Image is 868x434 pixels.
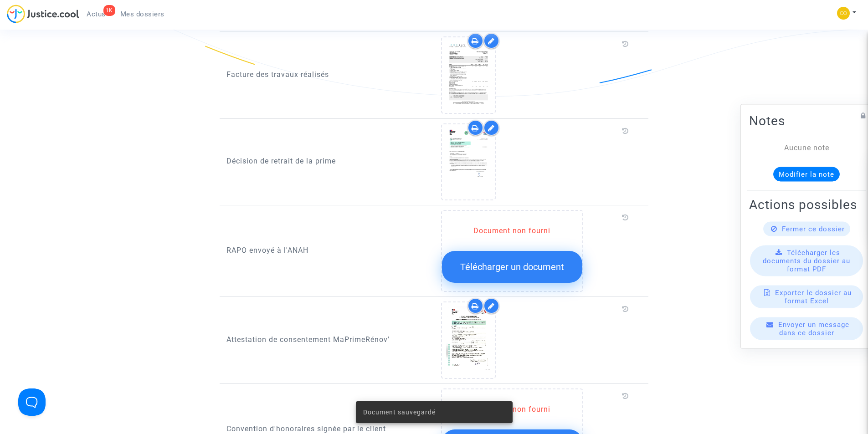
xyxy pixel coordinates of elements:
span: Télécharger les documents du dossier au format PDF [763,248,850,273]
span: Actus [87,10,106,18]
img: 84a266a8493598cb3cce1313e02c3431 [837,7,850,20]
p: Facture des travaux réalisés [226,69,427,80]
span: Fermer ce dossier [782,225,845,233]
img: jc-logo.svg [7,5,79,23]
h2: Actions possibles [749,196,864,212]
button: Télécharger un document [442,251,582,283]
p: Décision de retrait de la prime [226,155,427,167]
div: Aucune note [763,142,850,153]
a: Mes dossiers [113,7,172,21]
iframe: Help Scout Beacon - Open [18,388,46,416]
div: Document non fourni [442,225,582,236]
span: Document sauvegardé [363,408,436,417]
span: Exporter le dossier au format Excel [775,288,852,305]
p: Attestation de consentement MaPrimeRénov' [226,334,427,345]
p: RAPO envoyé à l'ANAH [226,245,427,256]
span: Télécharger un document [460,261,564,272]
a: 1KActus [79,7,113,21]
div: 1K [103,5,115,16]
h2: Notes [749,112,864,128]
span: Envoyer un message dans ce dossier [778,320,849,337]
span: Mes dossiers [120,10,164,18]
button: Modifier la note [773,167,840,181]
